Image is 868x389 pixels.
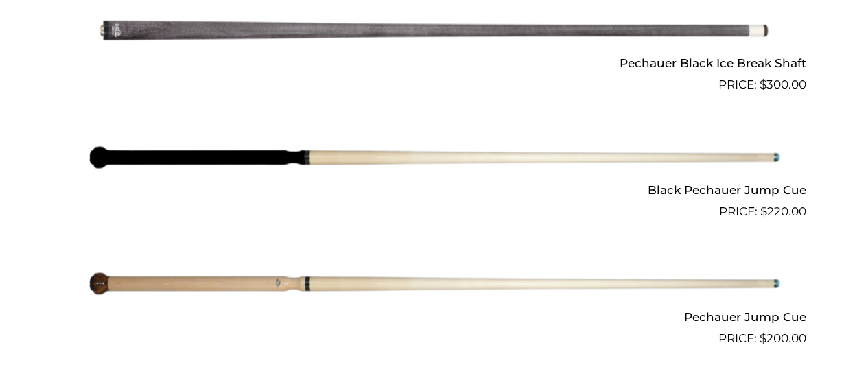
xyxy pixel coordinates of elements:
span: $ [760,331,766,344]
img: Pechauer Jump Cue [88,226,781,341]
h2: Pechauer Black Ice Break Shaft [62,50,806,75]
img: Black Pechauer Jump Cue [88,99,781,215]
bdi: 200.00 [760,331,806,344]
bdi: 300.00 [760,78,806,91]
a: Black Pechauer Jump Cue $220.00 [62,99,806,220]
a: Pechauer Jump Cue $200.00 [62,226,806,346]
h2: Black Pechauer Jump Cue [62,177,806,202]
h2: Pechauer Jump Cue [62,303,806,329]
bdi: 220.00 [760,204,806,217]
span: $ [760,204,767,217]
span: $ [760,78,766,91]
